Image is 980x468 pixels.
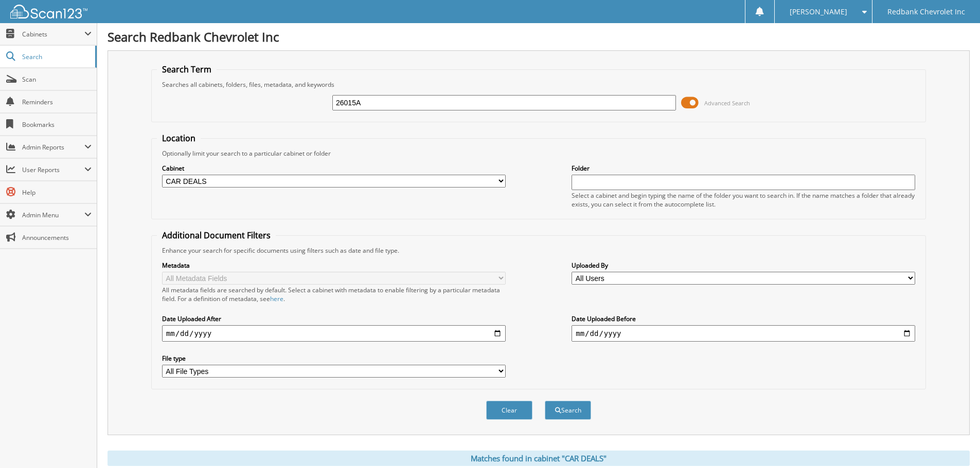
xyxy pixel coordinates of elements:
[157,133,201,144] legend: Location
[162,261,506,270] label: Metadata
[157,80,920,89] div: Searches all cabinets, folders, files, metadata, and keywords
[572,325,915,342] input: end
[22,233,92,242] span: Announcements
[704,99,750,107] span: Advanced Search
[572,164,915,173] label: Folder
[572,261,915,270] label: Uploaded By
[157,246,920,255] div: Enhance your search for specific documents using filters such as date and file type.
[572,314,915,323] label: Date Uploaded Before
[162,325,506,342] input: start
[22,188,92,197] span: Help
[22,120,92,129] span: Bookmarks
[162,286,506,303] div: All metadata fields are searched by default. Select a cabinet with metadata to enable filtering b...
[162,314,506,323] label: Date Uploaded After
[486,401,532,420] button: Clear
[108,28,970,45] h1: Search Redbank Chevrolet Inc
[22,52,90,61] span: Search
[22,98,92,106] span: Reminders
[790,9,847,15] span: [PERSON_NAME]
[157,64,217,75] legend: Search Term
[157,149,920,158] div: Optionally limit your search to a particular cabinet or folder
[162,354,506,363] label: File type
[108,451,970,466] div: Matches found in cabinet "CAR DEALS"
[22,75,92,84] span: Scan
[22,165,84,174] span: User Reports
[22,30,84,39] span: Cabinets
[887,9,965,15] span: Redbank Chevrolet Inc
[270,294,283,303] a: here
[157,230,276,241] legend: Additional Document Filters
[162,164,506,173] label: Cabinet
[545,401,591,420] button: Search
[22,211,84,219] span: Admin Menu
[572,191,915,209] div: Select a cabinet and begin typing the name of the folder you want to search in. If the name match...
[22,143,84,152] span: Admin Reports
[10,5,87,18] img: scan123-logo-white.svg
